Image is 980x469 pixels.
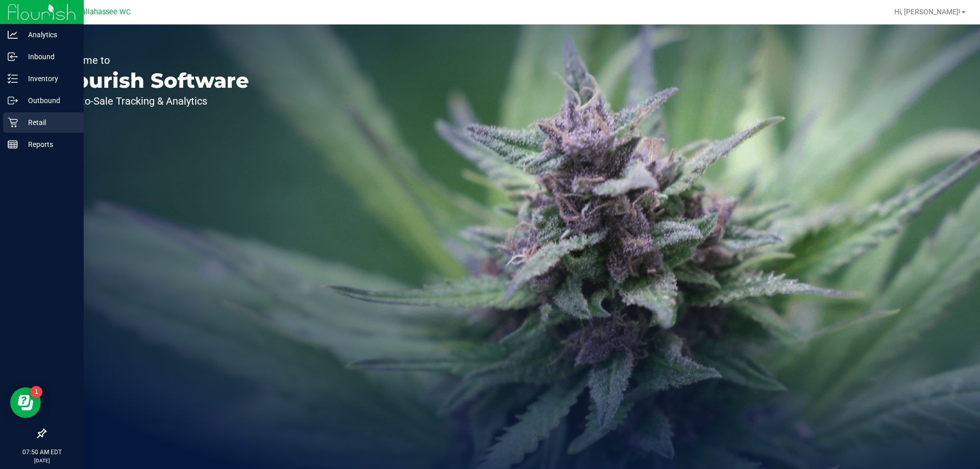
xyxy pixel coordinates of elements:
[8,73,18,84] inline-svg: Inventory
[18,72,79,85] p: Inventory
[30,386,42,398] iframe: Resource center unread badge
[5,448,79,457] p: 07:50 AM EDT
[55,55,249,65] p: Welcome to
[8,52,18,62] inline-svg: Inbound
[894,8,961,16] span: Hi, [PERSON_NAME]!
[18,29,79,41] p: Analytics
[8,117,18,128] inline-svg: Retail
[18,138,79,151] p: Reports
[18,51,79,63] p: Inbound
[8,30,18,40] inline-svg: Analytics
[8,139,18,150] inline-svg: Reports
[18,94,79,107] p: Outbound
[8,95,18,106] inline-svg: Outbound
[10,387,41,418] iframe: Resource center
[5,457,79,464] p: [DATE]
[78,8,131,16] span: Tallahassee WC
[55,70,249,91] p: Flourish Software
[18,116,79,129] p: Retail
[55,96,249,106] p: Seed-to-Sale Tracking & Analytics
